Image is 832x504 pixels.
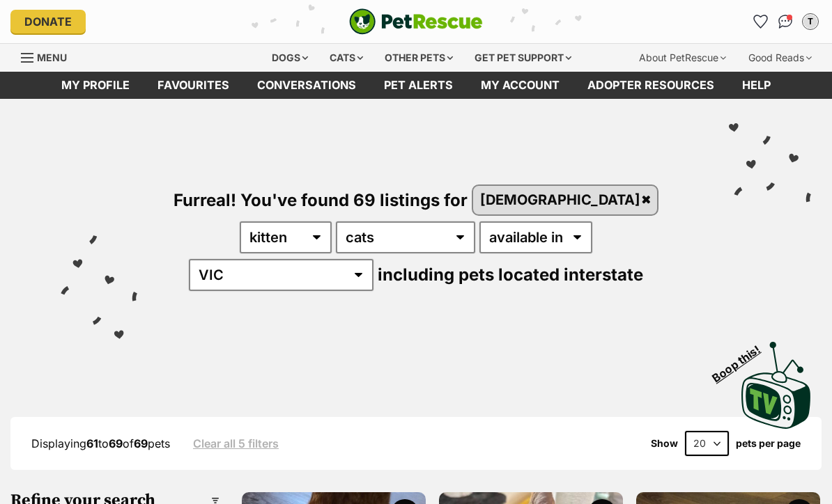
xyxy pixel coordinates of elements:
[739,44,822,72] div: Good Reads
[774,10,796,33] a: Conversations
[134,436,148,450] strong: 69
[31,436,170,450] span: Displaying to of pets
[736,438,801,449] label: pets per page
[10,10,86,33] a: Donate
[370,72,467,99] a: Pet alerts
[174,189,468,210] span: Furreal! You've found 69 listings for
[741,342,811,428] img: PetRescue TV logo
[473,186,657,214] a: [DEMOGRAPHIC_DATA]
[349,8,483,35] a: PetRescue
[467,72,573,99] a: My account
[728,72,785,99] a: Help
[375,44,463,72] div: Other pets
[109,436,123,450] strong: 69
[262,44,318,72] div: Dogs
[629,44,736,72] div: About PetRescue
[243,72,370,99] a: conversations
[37,52,67,63] span: Menu
[749,10,822,33] ul: Account quick links
[799,10,822,33] button: My account
[144,72,243,99] a: Favourites
[573,72,728,99] a: Adopter resources
[193,437,279,450] a: Clear all 5 filters
[320,44,373,72] div: Cats
[749,10,771,33] a: Favourites
[86,436,98,450] strong: 61
[710,334,774,384] span: Boop this!
[803,15,817,29] div: T
[349,8,483,35] img: logo-cat-932fe2b9b8326f06289b0f2fb663e598f794de774fb13d1741a6617ecf9a85b4.svg
[651,438,678,449] span: Show
[47,72,144,99] a: My profile
[21,44,77,69] a: Menu
[741,329,811,431] a: Boop this!
[378,265,643,285] span: including pets located interstate
[465,44,581,72] div: Get pet support
[778,15,793,29] img: chat-41dd97257d64d25036548639549fe6c8038ab92f7586957e7f3b1b290dea8141.svg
